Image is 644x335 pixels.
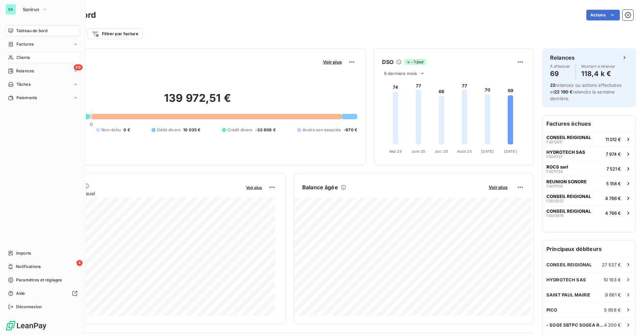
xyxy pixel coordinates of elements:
span: FS011705 [546,184,563,188]
span: Débit divers [157,127,180,133]
span: SAINT PAUL MAIRIE [546,292,591,297]
button: Voir plus [487,184,509,190]
button: Filtrer par facture [88,28,143,39]
img: Logo LeanPay [5,320,47,331]
span: CONSEIL REIGIONAL [546,208,591,214]
span: À effectuer [550,64,570,68]
button: Actions [586,10,620,20]
span: 0 [90,122,93,127]
span: 4 [76,260,83,266]
span: FS012611 [546,140,562,144]
span: 9 661 € [605,292,621,297]
span: Notifications [16,264,41,270]
span: 27 537 € [602,262,621,267]
h6: Factures échues [542,116,636,132]
button: HYDROTECH SASFS0117377 974 € [542,146,636,161]
div: SA [5,4,16,15]
span: Chiffre d'affaires mensuel [38,190,241,197]
span: CONSEIL REIGIONAL [546,194,591,199]
h2: 139 972,51 € [38,91,357,112]
span: 5 958 € [604,307,621,313]
a: Aide [5,288,80,299]
tspan: Août 25 [457,149,472,154]
span: 4 766 € [605,210,621,216]
span: 5 158 € [606,181,621,186]
tspan: Juil. 25 [435,149,448,154]
span: Tableau de bord [16,28,47,34]
span: FS011734 [546,170,563,174]
span: CONSEIL REIGIONAL [546,262,592,267]
span: 22 190 € [554,89,573,94]
span: Voir plus [323,59,342,65]
span: Paramètres et réglages [16,277,62,283]
span: ROCS sarl [546,164,568,170]
iframe: Intercom live chat [621,312,637,328]
span: FS013557 [546,199,564,203]
span: Montant à relancer [581,64,615,68]
span: HYDROTECH SAS [546,277,586,282]
span: Imports [16,250,31,256]
span: relances ou actions effectuées et relancés la semaine dernière. [550,82,622,101]
span: 7 974 € [606,151,621,157]
span: - SOGE SBTPC SOGEA REUNION INFRASTRUCTURE [546,322,604,328]
span: Voir plus [246,185,262,190]
span: Factures [16,41,34,47]
span: Non-échu [101,127,121,133]
button: CONSEIL REIGIONALFS0135574 766 € [542,191,636,205]
span: 10 035 € [183,127,200,133]
span: 11 012 € [605,137,621,142]
span: 0 € [123,127,130,133]
span: 4 200 € [604,322,621,328]
span: -1 jour [404,59,426,65]
span: FS013976 [546,214,564,218]
tspan: [DATE] [504,149,517,154]
tspan: [DATE] [481,149,494,154]
span: Clients [16,55,30,61]
span: Relances [16,68,34,74]
button: Voir plus [244,184,264,190]
span: 6 derniers mois [384,71,417,76]
span: 4 766 € [605,196,621,201]
button: REUNION SONOREFS0117055 158 € [542,176,636,191]
h4: 69 [550,68,570,79]
span: Tâches [16,81,31,87]
span: Sanirun [23,7,39,12]
span: REUNION SONORE [546,179,587,184]
span: -33 806 € [255,127,276,133]
tspan: Juin 25 [412,149,425,154]
span: CONSEIL REIGIONAL [546,135,591,140]
span: Avoirs non associés [303,127,341,133]
span: Crédit divers [227,127,253,133]
tspan: Mai 25 [389,149,402,154]
button: CONSEIL REIGIONALFS01261111 012 € [542,132,636,146]
span: PICO [546,307,557,313]
span: 22 [550,82,555,88]
button: Voir plus [321,59,344,65]
h4: 118,4 k € [581,68,615,79]
span: HYDROTECH SAS [546,149,585,155]
span: Voir plus [489,185,507,190]
h6: DSO [382,58,393,66]
span: FS011737 [546,155,562,159]
span: -970 € [343,127,357,133]
span: Aide [16,290,25,296]
h6: Principaux débiteurs [542,241,636,257]
span: 69 [74,64,83,70]
span: Paiements [16,95,37,101]
button: CONSEIL REIGIONALFS0139764 766 € [542,205,636,220]
h6: Balance âgée [302,183,338,191]
button: ROCS sarlFS0117347 521 € [542,161,636,176]
span: 7 521 € [606,166,621,172]
h6: Relances [550,54,575,62]
span: 10 193 € [603,277,621,282]
span: Déconnexion [16,304,42,310]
